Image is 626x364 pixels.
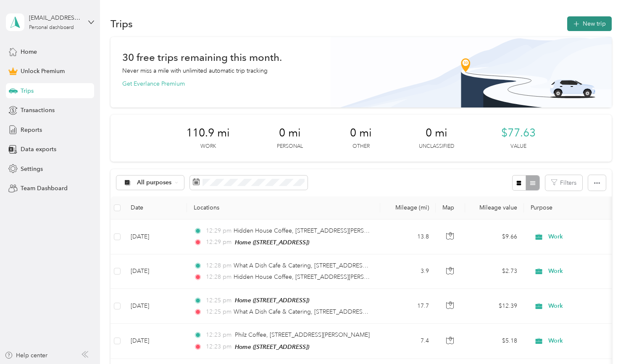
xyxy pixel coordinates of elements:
[206,296,231,305] span: 12:25 pm
[465,289,524,324] td: $12.39
[331,37,612,107] img: Banner
[465,324,524,359] td: $5.18
[124,254,187,289] td: [DATE]
[206,261,230,270] span: 12:28 pm
[122,53,282,62] h1: 30 free trips remaining this month.
[206,238,231,247] span: 12:29 pm
[206,272,230,282] span: 12:28 pm
[206,342,231,351] span: 12:23 pm
[277,143,303,150] p: Personal
[21,67,65,76] span: Unlock Premium
[21,126,42,134] span: Reports
[235,343,309,350] span: Home ([STREET_ADDRESS])
[380,324,436,359] td: 7.4
[29,13,82,22] div: [EMAIL_ADDRESS][DOMAIN_NAME]
[122,66,268,75] p: Never miss a mile with unlimited automatic trip tracking
[436,196,465,220] th: Map
[465,254,524,289] td: $2.73
[21,145,56,154] span: Data exports
[234,308,414,315] span: What A Dish Cafe & Catering, [STREET_ADDRESS][PERSON_NAME]
[279,126,301,140] span: 0 mi
[110,19,133,28] h1: Trips
[501,126,536,140] span: $77.63
[234,262,414,269] span: What A Dish Cafe & Catering, [STREET_ADDRESS][PERSON_NAME]
[21,165,43,173] span: Settings
[548,336,625,346] span: Work
[352,143,370,150] p: Other
[548,232,625,241] span: Work
[21,106,55,115] span: Transactions
[426,126,447,140] span: 0 mi
[206,330,231,340] span: 12:23 pm
[200,143,216,150] p: Work
[380,254,436,289] td: 3.9
[206,226,230,236] span: 12:29 pm
[235,331,370,338] span: Philz Coffee, [STREET_ADDRESS][PERSON_NAME]
[124,289,187,324] td: [DATE]
[5,351,47,360] button: Help center
[548,301,625,311] span: Work
[124,196,187,220] th: Date
[380,220,436,254] td: 13.8
[465,220,524,254] td: $9.66
[380,196,436,220] th: Mileage (mi)
[21,86,34,95] span: Trips
[545,175,582,191] button: Filters
[548,267,625,276] span: Work
[124,220,187,254] td: [DATE]
[29,25,74,30] div: Personal dashboard
[234,273,395,280] span: Hidden House Coffee, [STREET_ADDRESS][PERSON_NAME]
[235,297,309,304] span: Home ([STREET_ADDRESS])
[380,289,436,324] td: 17.7
[510,143,526,150] p: Value
[186,126,230,140] span: 110.9 mi
[21,184,68,193] span: Team Dashboard
[579,317,626,364] iframe: Everlance-gr Chat Button Frame
[21,47,37,56] span: Home
[122,79,185,88] button: Get Everlance Premium
[567,16,612,31] button: New trip
[206,307,230,317] span: 12:25 pm
[124,324,187,359] td: [DATE]
[235,239,309,246] span: Home ([STREET_ADDRESS])
[137,180,172,186] span: All purposes
[187,196,380,220] th: Locations
[234,227,395,234] span: Hidden House Coffee, [STREET_ADDRESS][PERSON_NAME]
[419,143,454,150] p: Unclassified
[350,126,372,140] span: 0 mi
[465,196,524,220] th: Mileage value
